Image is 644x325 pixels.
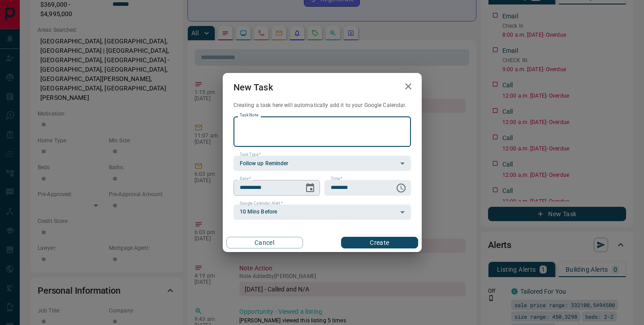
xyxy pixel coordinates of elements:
label: Time [331,176,342,182]
div: 10 Mins Before [233,205,411,220]
button: Create [341,237,418,248]
label: Task Type [240,152,261,158]
button: Choose date, selected date is Sep 13, 2025 [301,179,319,197]
button: Cancel [226,237,303,248]
label: Task Note [240,112,258,118]
h2: New Task [223,73,284,102]
label: Date [240,176,251,182]
button: Choose time, selected time is 6:00 AM [392,179,410,197]
p: Creating a task here will automatically add it to your Google Calendar. [233,102,411,109]
label: Google Calendar Alert [240,201,283,206]
div: Follow up Reminder [233,156,411,171]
